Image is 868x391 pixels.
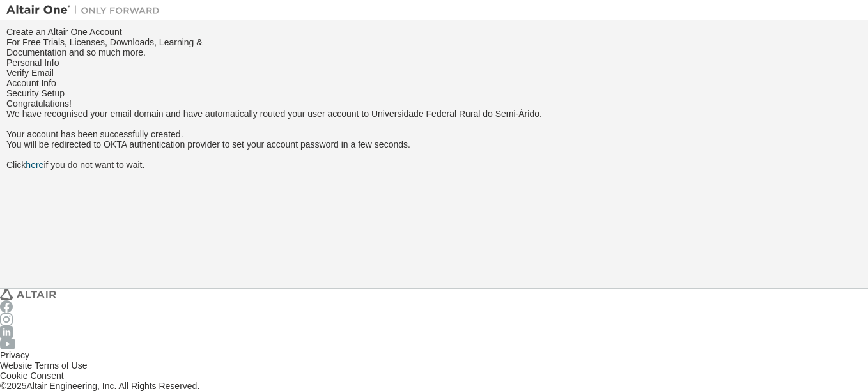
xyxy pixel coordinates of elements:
[6,37,862,57] div: For Free Trials, Licenses, Downloads, Learning & Documentation and so much more.
[26,160,43,170] a: here
[6,129,862,139] div: Your account has been successfully created.
[6,88,862,98] div: Security Setup
[6,139,862,149] div: You will be redirected to OKTA authentication provider to set your account password in a few seco...
[6,4,166,17] img: Altair One
[6,27,862,37] div: Create an Altair One Account
[6,68,862,78] div: Verify Email
[6,57,862,68] div: Personal Info
[6,109,862,170] div: We have recognised your email domain and have automatically routed your user account to Click if ...
[371,109,542,119] span: Universidade Federal Rural do Semi-Árido .
[6,78,862,88] div: Account Info
[6,98,862,109] div: Congratulations!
